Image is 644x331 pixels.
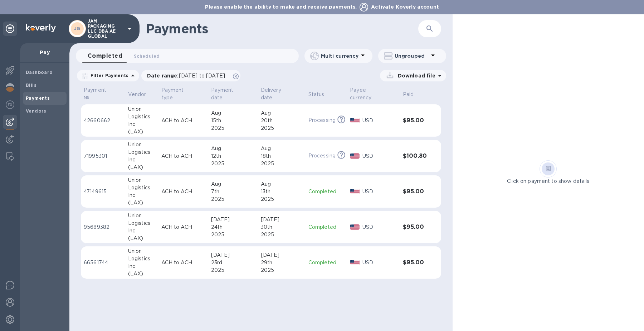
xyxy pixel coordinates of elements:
h3: $95.00 [403,117,427,124]
p: ACH to ACH [161,152,205,160]
div: 2025 [211,160,255,167]
div: Logistics [128,148,156,156]
div: 30th [261,223,303,231]
p: 66561744 [84,259,122,266]
p: Completed [308,188,344,195]
p: Processing [308,117,336,124]
p: 47149615 [84,188,122,195]
p: Vendor [128,91,146,98]
div: Aug [211,109,255,117]
span: Completed [88,51,122,61]
p: USD [362,259,397,266]
p: Download file [395,72,435,79]
div: Inc [128,156,156,164]
span: Vendor [128,91,156,98]
div: Union [128,176,156,184]
div: Aug [211,180,255,188]
div: Unpin categories [3,22,17,36]
h3: $100.80 [403,153,427,160]
p: JAM PACKAGING LLC DBA AE GLOBAL [88,19,123,39]
div: [DATE] [211,251,255,259]
div: (LAX) [128,164,156,171]
div: Inc [128,263,156,270]
div: 2025 [261,124,303,132]
div: (LAX) [128,199,156,207]
span: Scheduled [134,52,160,60]
p: ACH to ACH [161,223,205,231]
div: 20th [261,117,303,124]
img: USD [350,189,360,194]
img: USD [350,118,360,123]
p: Date range : [147,72,229,79]
p: USD [362,117,397,124]
div: 2025 [261,266,303,274]
span: [DATE] to [DATE] [179,73,225,79]
div: 23rd [211,259,255,266]
span: Status [308,91,334,98]
p: Filter Payments [88,72,128,79]
h3: $95.00 [403,188,427,195]
div: (LAX) [128,128,156,136]
div: Aug [261,145,303,152]
p: Completed [308,223,344,231]
div: Logistics [128,219,156,227]
img: USD [350,224,360,230]
div: 13th [261,188,303,195]
div: 7th [211,188,255,195]
div: 24th [211,223,255,231]
div: Union [128,105,156,113]
h3: $95.00 [403,224,427,231]
div: Date range:[DATE] to [DATE] [141,70,240,81]
div: 2025 [211,231,255,238]
p: Status [308,91,325,98]
b: Please enable the ability to make and receive payments. [205,4,439,10]
div: Union [128,247,156,255]
b: Dashboard [26,70,53,75]
p: Multi currency [321,52,358,60]
div: [DATE] [261,251,303,259]
img: USD [350,260,360,265]
div: Aug [211,145,255,152]
div: Union [128,212,156,219]
span: Payment date [211,86,255,101]
div: 2025 [211,195,255,203]
p: Pay [26,49,64,56]
b: Payments [26,95,50,101]
div: 2025 [261,231,303,238]
p: USD [362,223,397,231]
div: [DATE] [211,216,255,223]
div: 2025 [211,124,255,132]
p: Ungrouped [395,52,429,60]
b: JG [74,26,80,31]
div: Inc [128,120,156,128]
b: Bills [26,82,36,88]
p: ACH to ACH [161,117,205,124]
div: Union [128,141,156,148]
p: Paid [403,91,414,98]
span: Payment type [161,86,205,101]
span: Activate Koverly account [371,4,439,10]
p: Payment type [161,86,196,101]
div: Aug [261,109,303,117]
div: (LAX) [128,235,156,242]
div: Logistics [128,255,156,263]
p: ACH to ACH [161,259,205,266]
div: 2025 [211,266,255,274]
div: Logistics [128,184,156,191]
img: USD [350,153,360,159]
h1: Payments [146,21,382,36]
div: 15th [211,117,255,124]
h3: $95.00 [403,259,427,266]
div: 18th [261,152,303,160]
div: 2025 [261,195,303,203]
p: 42660662 [84,117,122,124]
p: Payment № [84,86,113,101]
span: Payee currency [350,86,397,101]
span: Paid [403,91,423,98]
b: Vendors [26,108,47,114]
div: 29th [261,259,303,266]
div: 12th [211,152,255,160]
span: Payment № [84,86,122,101]
div: Inc [128,191,156,199]
div: (LAX) [128,270,156,278]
